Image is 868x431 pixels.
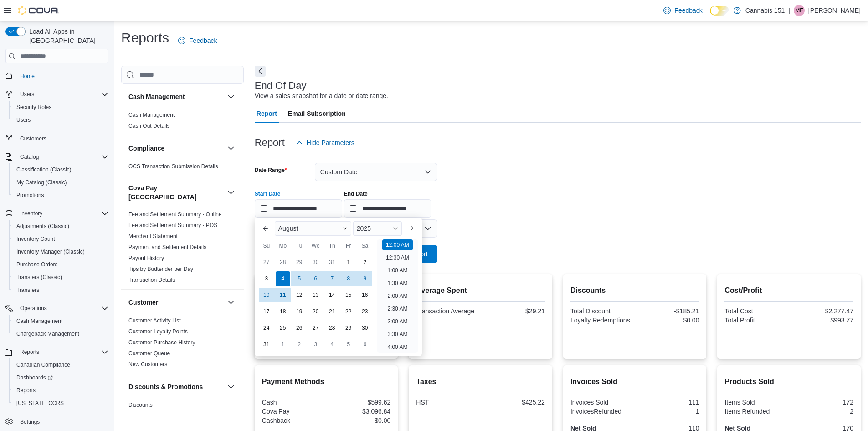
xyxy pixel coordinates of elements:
[416,307,478,315] div: Transaction Average
[128,233,178,239] a: Merchant Statement
[128,361,167,368] span: New Customers
[259,255,274,270] div: day-27
[16,347,43,358] button: Reports
[128,92,224,101] button: Cash Management
[13,359,74,370] a: Canadian Compliance
[570,317,633,324] div: Loyalty Redemptions
[276,337,290,352] div: day-1
[259,288,274,302] div: day-10
[328,408,390,415] div: $3,096.84
[13,164,75,175] a: Classification (Classic)
[292,321,307,335] div: day-26
[128,144,224,153] button: Compliance
[9,258,112,271] button: Purchase Orders
[2,207,112,220] button: Inventory
[416,285,545,296] h2: Average Spent
[341,271,356,286] div: day-8
[724,408,787,415] div: Items Refunded
[255,80,307,91] h3: End Of Day
[341,337,356,352] div: day-5
[637,307,699,315] div: -$185.21
[16,89,38,100] button: Users
[9,358,112,371] button: Canadian Compliance
[424,225,431,232] button: Open list of options
[724,376,853,387] h2: Products Sold
[16,166,72,173] span: Classification (Classic)
[404,221,418,236] button: Next month
[13,190,48,201] a: Promotions
[13,359,108,370] span: Canadian Compliance
[26,27,108,45] span: Load All Apps in [GEOGRAPHIC_DATA]
[20,153,39,161] span: Catalog
[9,233,112,245] button: Inventory Count
[128,92,185,101] h3: Cash Management
[358,271,372,286] div: day-9
[382,252,413,263] li: 12:30 AM
[16,71,38,82] a: Home
[328,417,390,424] div: $0.00
[9,327,112,340] button: Chargeback Management
[16,416,108,427] span: Settings
[16,208,108,219] span: Inventory
[16,374,53,381] span: Dashboards
[16,400,64,407] span: [US_STATE] CCRS
[724,285,853,296] h2: Cost/Profit
[288,104,346,123] span: Email Subscription
[674,6,702,15] span: Feedback
[16,416,43,427] a: Settings
[128,402,153,408] a: Discounts
[325,255,339,270] div: day-31
[13,234,108,244] span: Inventory Count
[292,337,307,352] div: day-2
[791,408,853,415] div: 2
[13,221,73,232] a: Adjustments (Classic)
[13,398,108,409] span: Washington CCRS
[341,288,356,302] div: day-15
[128,339,195,346] a: Customer Purchase History
[384,329,411,340] li: 3:30 AM
[483,399,545,406] div: $425.22
[9,371,112,384] a: Dashboards
[276,239,290,253] div: Mo
[128,254,164,262] span: Payout History
[9,176,112,189] button: My Catalog (Classic)
[13,246,108,257] span: Inventory Manager (Classic)
[16,179,67,186] span: My Catalog (Classic)
[16,274,62,281] span: Transfers (Classic)
[128,339,195,346] span: Customer Purchase History
[16,330,79,338] span: Chargeback Management
[16,261,58,268] span: Purchase Orders
[128,298,158,307] h3: Customer
[791,399,853,406] div: 172
[570,408,633,415] div: InvoicesRefunded
[13,398,67,409] a: [US_STATE] CCRS
[259,304,274,319] div: day-17
[128,211,222,218] span: Fee and Settlement Summary - Online
[358,255,372,270] div: day-2
[276,321,290,335] div: day-25
[307,138,354,147] span: Hide Parameters
[20,348,39,356] span: Reports
[226,187,236,198] button: Cova Pay [GEOGRAPHIC_DATA]
[9,245,112,258] button: Inventory Manager (Classic)
[121,315,244,374] div: Customer
[325,337,339,352] div: day-4
[791,317,853,324] div: $993.77
[259,337,274,352] div: day-31
[13,316,66,327] a: Cash Management
[344,199,431,218] input: Press the down key to open a popover containing a calendar.
[2,415,112,428] button: Settings
[9,384,112,397] button: Reports
[276,288,290,302] div: day-11
[226,297,236,308] button: Customer
[13,246,88,257] a: Inventory Manager (Classic)
[358,321,372,335] div: day-30
[128,382,224,391] button: Discounts & Promotions
[325,304,339,319] div: day-21
[128,317,181,324] span: Customer Activity List
[308,304,323,319] div: day-20
[128,183,224,202] h3: Cova Pay [GEOGRAPHIC_DATA]
[128,144,164,153] h3: Compliance
[341,321,356,335] div: day-29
